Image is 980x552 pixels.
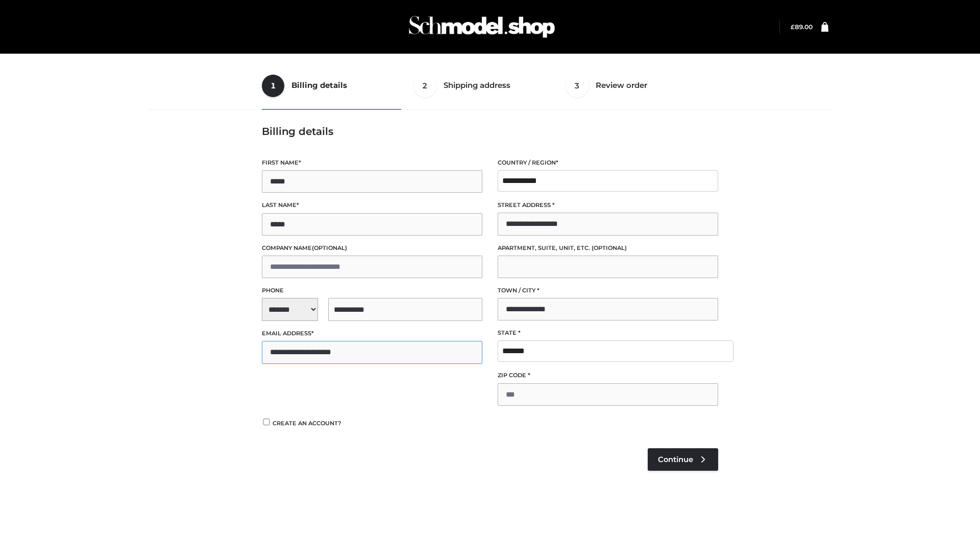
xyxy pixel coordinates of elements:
a: £89.00 [791,23,813,31]
span: (optional) [312,244,347,251]
label: Phone [262,286,482,295]
span: Create an account? [273,420,341,427]
label: Apartment, suite, unit, etc. [498,243,718,253]
span: (optional) [592,244,627,251]
label: First name [262,158,482,168]
label: Last name [262,200,482,210]
input: Create an account? [262,419,271,425]
label: Town / City [498,286,718,295]
span: Continue [658,455,693,464]
bdi: 89.00 [791,23,813,31]
a: Continue [648,448,718,471]
span: £ [791,23,795,31]
label: Company name [262,243,482,253]
label: Country / Region [498,158,718,168]
label: State [498,328,718,338]
label: Street address [498,200,718,210]
label: Email address [262,329,482,338]
label: ZIP Code [498,371,718,380]
h3: Billing details [262,125,718,137]
img: Schmodel Admin 964 [405,7,558,47]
